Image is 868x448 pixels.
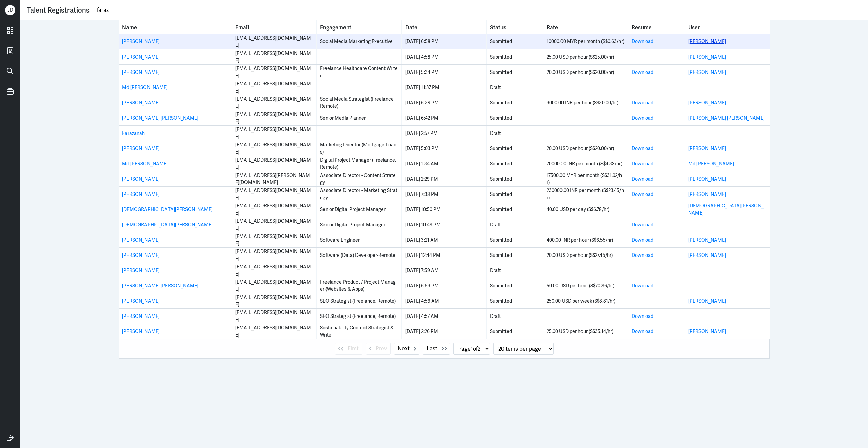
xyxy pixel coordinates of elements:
div: Submitted [490,145,539,152]
div: [DATE] 10:50 PM [405,206,483,213]
div: SEO Strategist (Freelance, Remote) [320,313,398,320]
td: Rate [543,156,628,171]
td: Engagement [317,110,401,125]
div: 20.00 USD per hour (S$20.00/hr) [547,145,624,152]
td: Name [119,110,232,125]
td: Date [402,141,487,156]
td: Resume [628,65,685,80]
td: Date [402,187,487,202]
div: Associate Director - Content Strategy [320,172,398,186]
td: Name [119,65,232,80]
td: Date [402,217,487,232]
td: Rate [543,171,628,186]
td: Resume [628,110,685,125]
a: [PERSON_NAME] [688,176,726,182]
td: Date [402,263,487,278]
div: Submitted [490,191,539,198]
div: [EMAIL_ADDRESS][DOMAIN_NAME] [235,35,313,49]
td: Engagement [317,80,401,95]
div: 400.00 INR per hour (S$6.55/hr) [547,237,624,244]
a: [PERSON_NAME] [122,252,160,258]
div: Submitted [490,38,539,45]
td: Name [119,263,232,278]
a: Download [632,313,653,319]
td: User [685,217,770,232]
td: Resume [628,217,685,232]
td: Date [402,95,487,110]
div: [DATE] 6:53 PM [405,282,483,289]
span: Next [398,345,410,353]
div: Submitted [490,298,539,305]
div: 230000.00 INR per month (S$23.45/hr) [547,187,624,201]
td: Engagement [317,187,401,202]
th: Toggle SortBy [119,20,232,34]
td: Name [119,80,232,95]
td: Resume [628,80,685,95]
td: Status [487,171,543,186]
div: Submitted [490,206,539,213]
td: Name [119,34,232,49]
div: [EMAIL_ADDRESS][DOMAIN_NAME] [235,294,313,308]
div: Social Media Strategist (Freelance, Remote) [320,96,398,110]
div: [DATE] 2:29 PM [405,176,483,183]
th: Toggle SortBy [232,20,317,34]
a: [PERSON_NAME] [122,191,160,197]
a: [PERSON_NAME] [PERSON_NAME] [122,283,198,289]
div: J D [5,5,15,15]
div: Submitted [490,69,539,76]
div: [DATE] 12:44 PM [405,252,483,259]
td: Engagement [317,309,401,324]
a: [PERSON_NAME] [688,38,726,44]
a: [PERSON_NAME] [688,191,726,197]
div: [EMAIL_ADDRESS][DOMAIN_NAME] [235,248,313,262]
a: [DEMOGRAPHIC_DATA][PERSON_NAME] [122,222,213,228]
div: [EMAIL_ADDRESS][PERSON_NAME][DOMAIN_NAME] [235,172,313,186]
td: Engagement [317,65,401,80]
td: Date [402,34,487,49]
td: User [685,156,770,171]
th: Toggle SortBy [543,20,628,34]
div: [EMAIL_ADDRESS][DOMAIN_NAME] [235,233,313,247]
td: Status [487,293,543,308]
div: [EMAIL_ADDRESS][DOMAIN_NAME] [235,187,313,201]
a: Download [632,161,653,167]
div: Marketing Director (Mortgage Loans) [320,141,398,156]
div: [EMAIL_ADDRESS][DOMAIN_NAME] [235,309,313,323]
td: Name [119,95,232,110]
td: Name [119,217,232,232]
div: [DATE] 4:58 PM [405,54,483,61]
th: Toggle SortBy [317,20,401,34]
div: Freelance Product / Project Manager (Websites & Apps) [320,279,398,293]
div: [EMAIL_ADDRESS][DOMAIN_NAME] [235,263,313,278]
a: [PERSON_NAME] [PERSON_NAME] [122,115,198,121]
td: Email [232,232,317,247]
td: Rate [543,34,628,49]
td: Name [119,248,232,263]
div: [EMAIL_ADDRESS][DOMAIN_NAME] [235,218,313,232]
div: 17500.00 MYR per month (S$31.92/hr) [547,172,624,186]
a: [PERSON_NAME] [688,252,726,258]
a: [PERSON_NAME] [688,145,726,151]
td: Name [119,156,232,171]
td: Resume [628,95,685,110]
td: Rate [543,278,628,293]
div: Digital Project Manager (Freelance, Remote) [320,157,398,171]
div: Draft [490,267,539,274]
div: Senior Digital Project Manager [320,206,398,213]
td: Name [119,293,232,308]
div: 20.00 USD per hour (S$20.00/hr) [547,69,624,76]
td: Engagement [317,263,401,278]
td: Resume [628,49,685,64]
div: [EMAIL_ADDRESS][DOMAIN_NAME] [235,141,313,156]
div: Software (Data) Developer-Remote [320,252,398,259]
td: Status [487,141,543,156]
div: Submitted [490,237,539,244]
td: Resume [628,187,685,202]
td: Resume [628,309,685,324]
td: Name [119,49,232,64]
td: Date [402,293,487,308]
a: Download [632,115,653,121]
td: User [685,278,770,293]
a: Download [632,38,653,44]
a: [PERSON_NAME] [122,38,160,44]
